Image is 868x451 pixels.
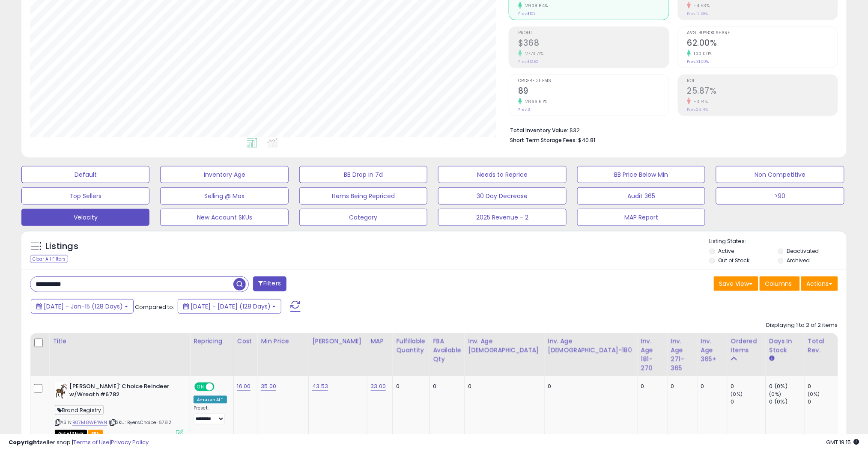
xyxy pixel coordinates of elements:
b: Total Inventory Value: [510,127,568,134]
label: Active [719,247,734,255]
div: 0 [671,383,691,390]
span: Brand Registry [55,405,104,415]
div: Inv. Age 365+ [701,337,724,364]
button: Velocity [21,209,149,226]
button: Inventory Age [160,166,288,183]
b: [PERSON_NAME]' Choice Reindeer w/Wreath #6782 [69,383,173,401]
button: Category [299,209,427,226]
button: Filters [253,276,286,291]
a: 35.00 [261,382,276,391]
div: Clear All Filters [30,255,68,263]
small: Days In Stock. [770,355,775,362]
span: Compared to: [135,303,174,311]
span: | SKU: ByersChoice-6782 [109,419,171,426]
small: (0%) [808,391,820,398]
span: Profit [518,31,668,36]
div: Inv. Age 271-365 [671,337,694,373]
div: 0 [808,383,843,390]
span: [DATE] - Jan-15 (128 Days) [44,302,123,311]
div: seller snap | | [9,439,149,447]
button: Needs to Reprice [438,166,566,183]
div: [PERSON_NAME] [312,337,363,346]
div: 0 [396,383,423,390]
div: 0 [468,383,538,390]
small: -3.14% [691,98,708,105]
button: [DATE] - [DATE] (128 Days) [178,299,281,314]
span: 2025-09-11 19:15 GMT [826,438,859,446]
div: Ordered Items [731,337,762,355]
div: 0 [548,383,631,390]
h2: 25.87% [687,86,838,98]
div: MAP [371,337,389,346]
div: Displaying 1 to 2 of 2 items [767,321,838,329]
div: Repricing [194,337,230,346]
span: [DATE] - [DATE] (128 Days) [191,302,271,311]
div: 0 [641,383,661,390]
button: MAP Report [577,209,705,226]
div: Min Price [261,337,305,346]
button: 30 Day Decrease [438,187,566,205]
h5: Listings [45,240,78,252]
div: 0 [808,398,843,406]
small: (0%) [770,391,781,398]
a: 43.53 [312,382,328,391]
button: Columns [760,276,800,291]
small: Prev: 12.58% [687,11,708,16]
span: OFF [213,383,227,391]
button: New Account SKUs [160,209,288,226]
button: >90 [716,187,844,205]
span: $40.81 [578,136,595,144]
small: 2866.67% [522,98,548,105]
small: Prev: 31.00% [687,59,709,64]
small: -4.53% [691,3,710,9]
button: Default [21,166,149,183]
small: Prev: $12.82 [518,59,538,64]
div: 0 [433,383,458,390]
button: [DATE] - Jan-15 (128 Days) [31,299,134,314]
a: Privacy Policy [111,438,149,446]
div: Fulfillable Quantity [396,337,426,355]
button: 2025 Revenue - 2 [438,209,566,226]
button: Items Being Repriced [299,187,427,205]
small: 2909.64% [522,3,548,9]
label: Deactivated [787,247,819,255]
a: Terms of Use [73,438,110,446]
div: 0 [731,398,766,406]
div: 0 (0%) [770,398,804,406]
li: $32 [510,125,832,135]
button: Non Competitive [716,166,844,183]
a: B07M8WF4WN [72,419,107,426]
span: All listings that are currently out of stock and unavailable for purchase on Amazon [55,430,87,437]
div: Inv. Age [DEMOGRAPHIC_DATA] [468,337,541,355]
div: Cost [237,337,254,346]
button: Audit 365 [577,187,705,205]
b: Short Term Storage Fees: [510,136,577,144]
h2: $368 [518,38,668,50]
label: Archived [787,257,810,264]
h2: 89 [518,86,668,98]
button: Top Sellers [21,187,149,205]
span: ON [195,383,206,391]
div: 0 (0%) [770,383,804,390]
button: BB Price Below Min [577,166,705,183]
div: Days In Stock [770,337,801,355]
button: Selling @ Max [160,187,288,205]
div: Inv. Age [DEMOGRAPHIC_DATA]-180 [548,337,634,355]
div: FBA Available Qty [433,337,461,364]
div: 0 [701,383,721,390]
small: Prev: 3 [518,107,530,112]
a: 33.00 [371,382,386,391]
span: ROI [687,79,838,83]
small: Prev: 26.71% [687,107,708,112]
span: Ordered Items [518,79,668,83]
button: Actions [801,276,838,291]
div: Title [53,337,186,346]
span: FBA [88,430,103,437]
img: 41TxdkUUkUL._SL40_.jpg [55,383,67,400]
button: Save View [714,276,758,291]
label: Out of Stock [719,257,750,264]
button: BB Drop in 7d [299,166,427,183]
strong: Copyright [9,438,40,446]
span: Columns [765,279,792,288]
p: Listing States: [710,237,847,246]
